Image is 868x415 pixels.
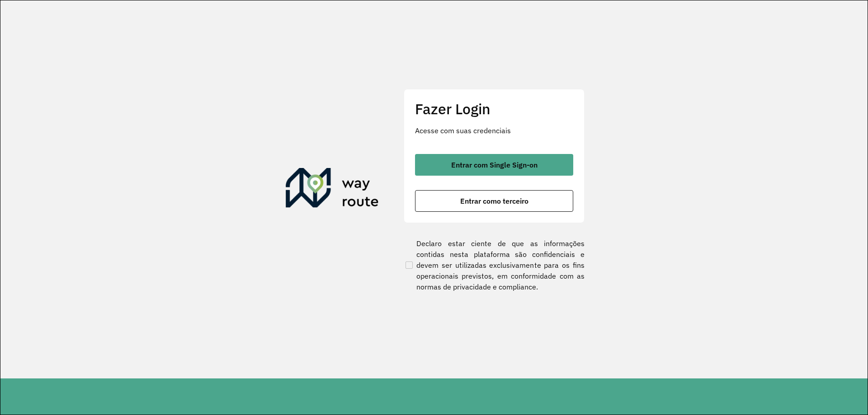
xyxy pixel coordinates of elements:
h2: Fazer Login [415,100,573,117]
span: Entrar com Single Sign-on [451,161,538,168]
p: Acesse com suas credenciais [415,125,573,136]
img: Roteirizador AmbevTech [286,168,379,211]
button: button [415,154,573,176]
label: Declaro estar ciente de que as informações contidas nesta plataforma são confidenciais e devem se... [404,238,585,292]
button: button [415,190,573,212]
span: Entrar como terceiro [460,197,528,205]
